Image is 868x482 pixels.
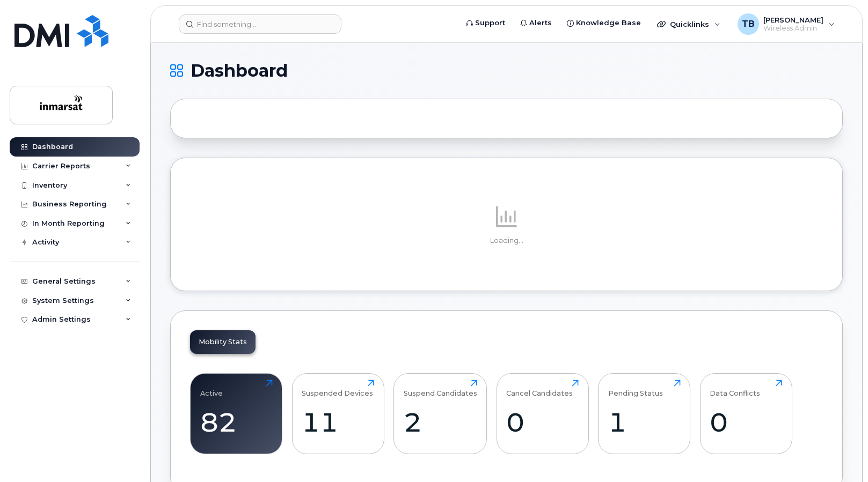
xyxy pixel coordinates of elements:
[710,380,760,397] div: Data Conflicts
[404,406,477,438] div: 2
[302,380,373,397] div: Suspended Devices
[302,406,374,438] div: 11
[506,406,579,438] div: 0
[191,63,288,79] span: Dashboard
[608,380,663,397] div: Pending Status
[200,380,223,397] div: Active
[710,380,782,448] a: Data Conflicts0
[710,406,782,438] div: 0
[608,406,681,438] div: 1
[506,380,579,448] a: Cancel Candidates0
[302,380,374,448] a: Suspended Devices11
[404,380,477,397] div: Suspend Candidates
[404,380,477,448] a: Suspend Candidates2
[506,380,573,397] div: Cancel Candidates
[200,380,273,448] a: Active82
[608,380,681,448] a: Pending Status1
[200,406,273,438] div: 82
[190,236,823,246] p: Loading...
